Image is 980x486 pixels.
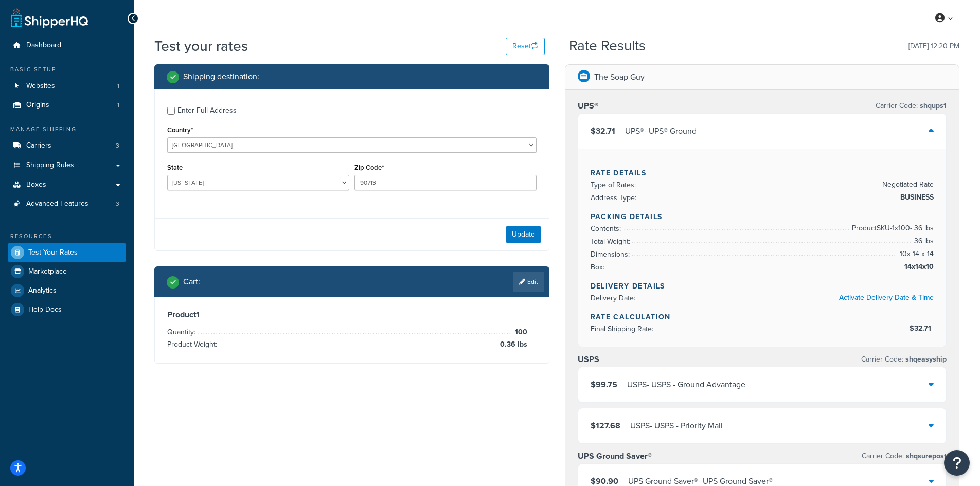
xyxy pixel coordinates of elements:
[8,262,126,281] a: Marketplace
[625,124,697,138] div: UPS® - UPS® Ground
[8,194,126,213] li: Advanced Features
[591,420,620,431] span: $127.68
[26,161,74,170] span: Shipping Rules
[26,200,88,208] span: Advanced Features
[8,243,126,262] a: Test Your Rates
[116,141,119,150] span: 3
[183,72,259,81] h2: Shipping destination :
[497,338,527,351] span: 0.36 lbs
[591,281,934,292] h4: Delivery Details
[591,379,617,390] span: $99.75
[897,248,934,260] span: 10 x 14 x 14
[8,96,126,115] a: Origins1
[8,77,126,96] li: Websites
[506,226,541,243] button: Update
[8,281,126,300] a: Analytics
[898,191,934,204] span: BUSINESS
[591,179,638,190] span: Type of Rates:
[918,100,947,111] span: shqups1
[591,211,934,222] h4: Packing Details
[591,192,639,203] span: Address Type:
[26,41,61,50] span: Dashboard
[512,326,527,338] span: 100
[876,99,947,113] p: Carrier Code:
[183,277,200,286] h2: Cart :
[591,323,656,334] span: Final Shipping Rate:
[578,451,652,461] h3: UPS Ground Saver®
[8,300,126,319] a: Help Docs
[8,96,126,115] li: Origins
[167,327,198,337] span: Quantity:
[26,82,55,91] span: Websites
[591,168,934,178] h4: Rate Details
[167,310,537,320] h3: Product 1
[839,292,934,303] a: Activate Delivery Date & Time
[167,339,220,350] span: Product Weight:
[117,101,119,110] span: 1
[8,136,126,155] li: Carriers
[26,181,46,189] span: Boxes
[28,248,78,257] span: Test Your Rates
[944,450,970,476] button: Open Resource Center
[578,354,599,365] h3: USPS
[28,286,57,295] span: Analytics
[8,65,126,74] div: Basic Setup
[167,126,193,134] label: Country*
[591,262,607,273] span: Box:
[594,70,645,84] p: The Soap Guy
[8,36,126,55] a: Dashboard
[8,232,126,241] div: Resources
[513,272,544,292] a: Edit
[26,141,51,150] span: Carriers
[591,236,633,247] span: Total Weight:
[904,451,947,461] span: shqsurepost
[8,194,126,213] a: Advanced Features3
[28,305,62,314] span: Help Docs
[862,449,947,463] p: Carrier Code:
[849,222,934,235] span: Product SKU-1 x 100 - 36 lbs
[591,223,623,234] span: Contents:
[8,77,126,96] a: Websites1
[354,164,384,171] label: Zip Code*
[912,235,934,247] span: 36 lbs
[908,39,959,53] p: [DATE] 12:20 PM
[26,101,49,110] span: Origins
[154,36,248,56] h1: Test your rates
[167,164,183,171] label: State
[627,377,745,392] div: USPS - USPS - Ground Advantage
[506,38,545,55] button: Reset
[117,82,119,91] span: 1
[591,293,638,303] span: Delivery Date:
[116,200,119,208] span: 3
[880,178,934,191] span: Negotiated Rate
[903,354,947,365] span: shqeasyship
[8,136,126,155] a: Carriers3
[8,125,126,134] div: Manage Shipping
[630,419,723,433] div: USPS - USPS - Priority Mail
[28,267,67,276] span: Marketplace
[591,125,615,137] span: $32.71
[8,156,126,175] a: Shipping Rules
[902,261,934,273] span: 14x14x10
[8,175,126,194] a: Boxes
[578,101,598,111] h3: UPS®
[910,323,934,334] span: $32.71
[569,38,646,54] h2: Rate Results
[591,312,934,322] h4: Rate Calculation
[167,107,175,115] input: Enter Full Address
[591,249,632,260] span: Dimensions:
[861,352,947,367] p: Carrier Code:
[177,103,237,118] div: Enter Full Address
